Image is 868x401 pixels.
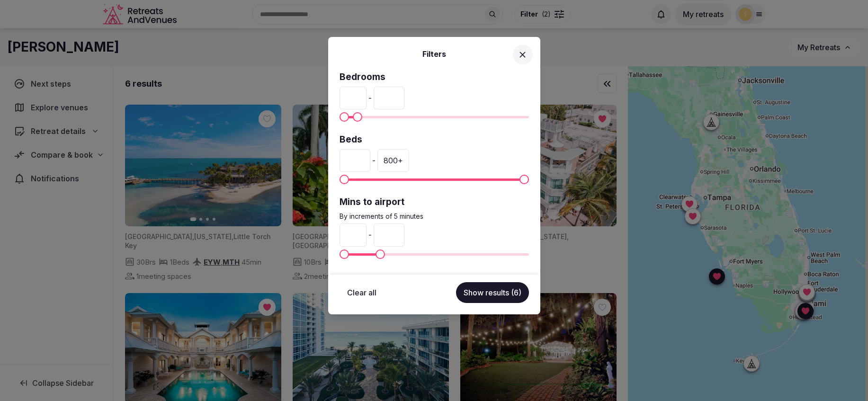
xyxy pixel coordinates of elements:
[368,92,372,104] span: -
[340,71,529,84] label: Bedrooms
[340,212,529,221] p: By increments of 5 minutes
[340,175,349,184] span: Minimum
[368,229,372,241] span: -
[372,155,376,166] span: -
[376,250,385,259] span: Maximum
[340,196,529,209] label: Mins to airport
[377,149,409,172] div: 800 +
[456,282,529,303] button: Show results (6)
[340,134,529,146] label: Beds
[340,250,349,259] span: Minimum
[519,175,529,184] span: Maximum
[340,112,349,122] span: Minimum
[353,112,362,122] span: Maximum
[340,48,529,60] h2: Filters
[340,282,384,303] button: Clear all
